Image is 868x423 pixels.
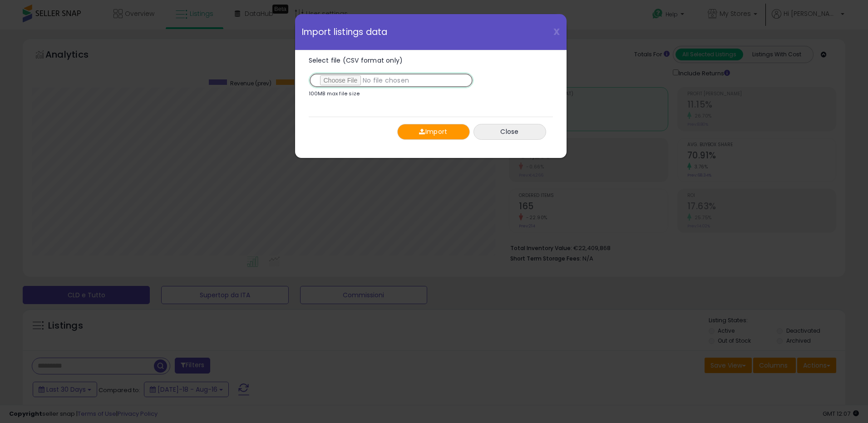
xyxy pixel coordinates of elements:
[553,25,560,38] span: X
[473,124,546,140] button: Close
[309,56,403,65] span: Select file (CSV format only)
[302,28,388,36] span: Import listings data
[309,91,360,96] p: 100MB max file size
[397,124,470,140] button: Import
